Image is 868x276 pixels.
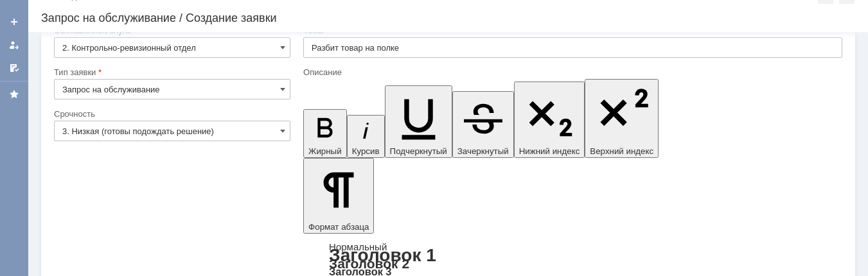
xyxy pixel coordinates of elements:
div: Соглашение/Услуга [54,26,288,35]
span: Верхний индекс [590,146,653,156]
div: Тип заявки [54,68,288,76]
a: Создать заявку [4,12,24,32]
span: Формат абзаца [308,222,369,232]
div: Добрый день! Покупатель уронил товар на пол, разбита крышка крем для рук MAGIE akademie Восстанов... [5,5,188,67]
button: Подчеркнутый [385,85,452,158]
a: Заголовок 2 [329,256,409,271]
a: Мои согласования [4,58,24,78]
span: Зачеркнутый [457,146,509,156]
div: Срочность [54,110,288,118]
a: Заголовок 1 [329,245,436,265]
button: Нижний индекс [514,82,585,158]
button: Курсив [347,115,385,158]
a: Мои заявки [4,35,24,55]
button: Верхний индекс [585,79,659,158]
div: Описание [303,68,840,76]
div: Запрос на обслуживание / Создание заявки [41,12,855,24]
span: Нижний индекс [519,146,580,156]
button: Жирный [303,109,347,158]
span: Подчеркнутый [390,146,447,156]
div: Тема [303,26,840,35]
span: Курсив [352,146,380,156]
button: Зачеркнутый [452,91,514,158]
a: Нормальный [329,241,387,252]
button: Формат абзаца [303,158,374,234]
span: Жирный [308,146,342,156]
